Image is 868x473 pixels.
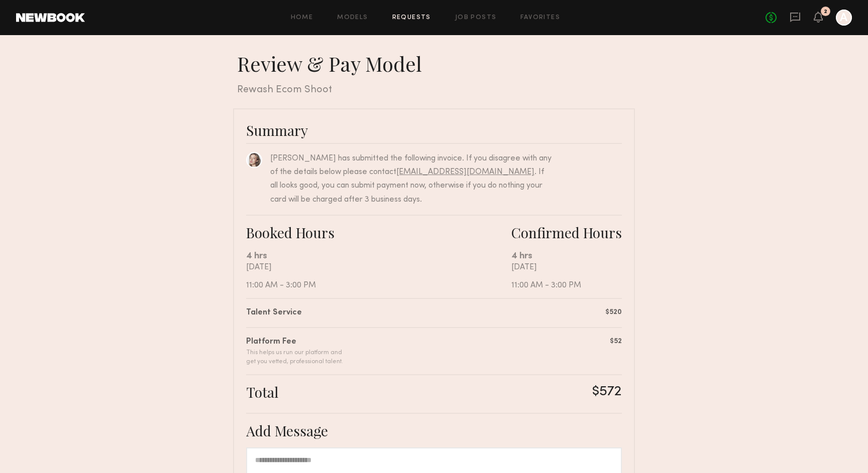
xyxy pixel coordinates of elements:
div: $52 [610,336,622,347]
div: Booked Hours [246,224,511,241]
div: Confirmed Hours [511,224,622,241]
div: $572 [592,383,622,401]
a: Models [337,15,368,21]
div: [DATE] 11:00 AM - 3:00 PM [511,263,622,290]
div: Rewash Ecom Shoot [237,84,635,96]
div: This helps us run our platform and get you vetted, professional talent. [246,348,343,366]
div: Summary [246,121,622,139]
div: Review & Pay Model [237,51,635,76]
div: 4 hrs [246,249,511,263]
div: [PERSON_NAME] has submitted the following invoice. If you disagree with any of the details below ... [270,152,552,207]
div: [DATE] 11:00 AM - 3:00 PM [246,263,511,290]
a: Job Posts [455,15,497,21]
div: 4 hrs [511,249,622,263]
div: $520 [605,307,622,318]
a: Favorites [520,15,560,21]
div: Add Message [246,422,622,439]
a: A [836,10,852,26]
div: 2 [824,9,827,15]
a: Home [291,15,313,21]
div: Total [246,383,278,401]
a: Requests [392,15,431,21]
div: Talent Service [246,307,302,319]
div: Platform Fee [246,336,343,348]
a: [EMAIL_ADDRESS][DOMAIN_NAME] [396,168,534,176]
